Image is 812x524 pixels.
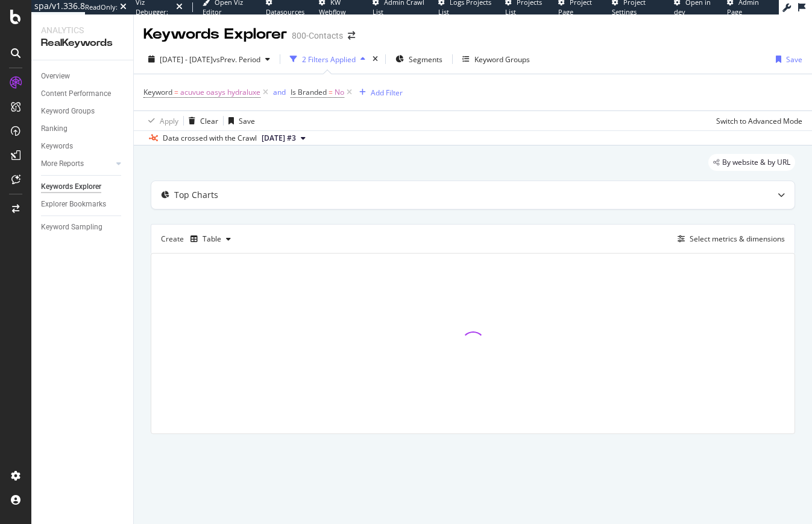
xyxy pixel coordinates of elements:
a: Ranking [41,123,125,135]
span: No [335,84,344,101]
div: legacy label [708,154,795,171]
span: = [329,87,333,97]
div: Content Performance [41,88,111,100]
a: Keywords [41,140,125,153]
div: Top Charts [174,189,218,201]
span: By website & by URL [722,159,790,166]
div: Table [203,235,221,243]
button: [DATE] - [DATE]vsPrev. Period [143,50,275,69]
span: Is Branded [291,87,327,97]
div: Keywords Explorer [143,24,287,45]
button: Switch to Advanced Mode [711,111,802,130]
button: and [273,86,286,98]
span: vs Prev. Period [213,54,260,65]
a: Keywords Explorer [41,181,125,193]
div: Select metrics & dimensions [690,234,785,244]
button: Keyword Groups [458,50,535,69]
div: Analytics [41,24,124,36]
button: Save [224,111,255,130]
div: Keyword Groups [41,105,95,118]
div: Ranking [41,123,68,135]
div: Add Filter [371,88,403,98]
div: Save [239,116,255,126]
div: Keyword Sampling [41,221,102,234]
div: Clear [200,116,218,126]
div: More Reports [41,158,84,170]
button: Save [771,50,802,69]
button: [DATE] #3 [257,131,310,145]
button: 2 Filters Applied [285,50,370,69]
div: Overview [41,70,70,83]
button: Segments [391,50,447,69]
span: acuvue oasys hydraluxe [180,84,260,101]
button: Table [186,229,236,249]
div: ReadOnly: [85,2,118,12]
div: Data crossed with the Crawl [163,133,257,144]
button: Select metrics & dimensions [673,232,785,246]
div: Save [786,54,802,65]
a: Content Performance [41,88,125,100]
span: [DATE] - [DATE] [160,54,213,65]
span: Datasources [266,7,304,16]
a: More Reports [41,158,113,170]
a: Explorer Bookmarks [41,198,125,211]
div: times [370,53,380,65]
div: Keywords Explorer [41,181,101,193]
span: Segments [409,54,442,65]
span: 2025 Aug. 15th #3 [262,133,296,144]
span: = [174,87,178,97]
a: Keyword Sampling [41,221,125,234]
button: Apply [143,111,178,130]
div: and [273,87,286,97]
div: 2 Filters Applied [302,54,356,65]
a: Keyword Groups [41,105,125,118]
div: Keyword Groups [474,54,530,65]
button: Clear [184,111,218,130]
div: Apply [160,116,178,126]
button: Add Filter [354,85,403,100]
div: arrow-right-arrow-left [348,31,355,40]
div: Keywords [41,140,73,153]
span: Keyword [143,87,172,97]
div: 800-Contacts [292,30,343,42]
div: Explorer Bookmarks [41,198,106,211]
a: Overview [41,70,125,83]
div: Create [161,229,236,249]
div: Switch to Advanced Mode [716,116,802,126]
div: RealKeywords [41,36,124,50]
